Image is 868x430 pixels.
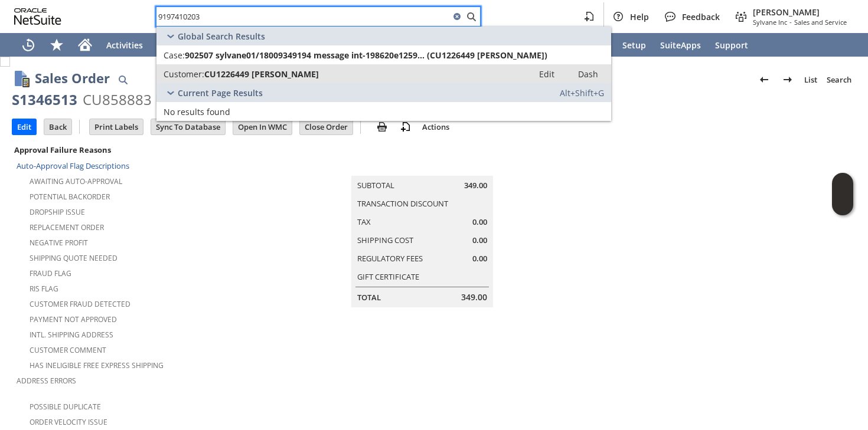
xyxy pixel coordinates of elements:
a: List [800,70,822,89]
div: Shortcuts [43,33,71,57]
span: Setup [622,40,646,51]
img: Quick Find [116,73,130,87]
span: Feedback [682,11,720,22]
svg: logo [14,8,61,25]
a: Setup [615,33,653,57]
span: Case: [164,50,185,61]
img: Next [781,73,795,87]
a: Actions [417,122,454,132]
a: SuiteApps [653,33,708,57]
a: Tax [357,216,371,227]
div: S1346513 [12,90,77,109]
a: Awaiting Auto-Approval [30,176,122,186]
span: [PERSON_NAME] [753,6,847,18]
span: Current Page Results [178,87,263,99]
a: Address Errors [17,376,76,386]
svg: Home [78,38,92,52]
a: No results found [156,102,611,121]
span: Oracle Guided Learning Widget. To move around, please hold and drag [832,195,853,216]
a: Fraud Flag [30,268,71,278]
iframe: Click here to launch Oracle Guided Learning Help Panel [832,173,853,215]
span: Global Search Results [178,31,265,42]
input: Open In WMC [233,119,292,134]
span: 0.00 [472,216,487,228]
a: Has Ineligible Free Express Shipping [30,360,164,370]
a: Total [357,292,381,303]
a: Possible Duplicate [30,402,101,412]
span: 902507 sylvane01/18009349194 message int-198620e1259... (CU1226449 [PERSON_NAME]) [185,50,547,61]
span: 349.00 [461,291,487,303]
span: Help [630,11,649,22]
div: CU858883 [PERSON_NAME] [83,90,266,109]
a: Dash: [567,67,609,81]
caption: Summary [351,157,493,176]
span: CU1226449 [PERSON_NAME] [204,68,319,80]
input: Edit [12,119,36,134]
a: Warehouse [150,33,210,57]
a: Replacement Order [30,222,104,232]
input: Sync To Database [151,119,225,134]
a: Transaction Discount [357,198,448,209]
a: Negative Profit [30,238,88,248]
a: Subtotal [357,180,394,191]
span: 0.00 [472,235,487,246]
img: Previous [757,73,771,87]
a: Gift Certificate [357,271,419,282]
a: Edit: [526,67,567,81]
div: Approval Failure Reasons [12,142,289,157]
span: Support [715,40,748,51]
span: Sales and Service [794,18,847,27]
a: Order Velocity Issue [30,417,107,427]
a: Potential Backorder [30,192,110,202]
img: add-record.svg [399,120,413,134]
a: Support [708,33,755,57]
a: Customer:CU1226449 [PERSON_NAME]Edit: Dash: [156,64,611,83]
a: Intl. Shipping Address [30,330,113,340]
span: Customer: [164,68,204,80]
span: Activities [106,40,143,51]
a: Search [822,70,856,89]
span: Alt+Shift+G [560,87,604,99]
a: Regulatory Fees [357,253,423,264]
a: Customer Fraud Detected [30,299,130,309]
a: Auto-Approval Flag Descriptions [17,160,129,171]
span: 0.00 [472,253,487,264]
span: SuiteApps [660,40,701,51]
h1: Sales Order [35,68,110,88]
a: Customer Comment [30,345,106,355]
input: Back [44,119,71,134]
a: Payment not approved [30,314,117,324]
input: Search [156,9,450,24]
a: Shipping Cost [357,235,413,245]
a: Dropship Issue [30,207,85,217]
img: print.svg [375,120,389,134]
input: Close Order [300,119,353,134]
span: No results found [164,106,230,117]
svg: Recent Records [21,38,35,52]
span: 349.00 [464,180,487,191]
span: Sylvane Inc [753,18,787,27]
a: Case:902507 sylvane01/18009349194 message int-198620e1259... (CU1226449 [PERSON_NAME])Edit: [156,45,611,64]
svg: Search [464,9,478,24]
input: Print Labels [90,119,143,134]
a: Recent Records [14,33,43,57]
svg: Shortcuts [50,38,64,52]
a: Home [71,33,99,57]
span: - [789,18,792,27]
a: Activities [99,33,150,57]
a: Shipping Quote Needed [30,253,118,263]
a: RIS flag [30,284,58,294]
